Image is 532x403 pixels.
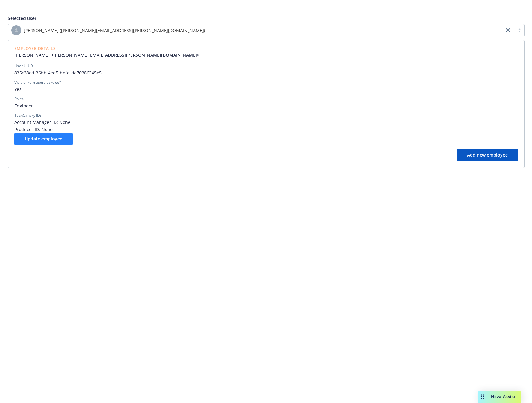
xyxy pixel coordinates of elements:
div: Visible from users-service? [14,80,61,85]
span: Add new employee [467,152,508,158]
div: User UUID [14,63,33,69]
span: Employee Details [14,47,204,50]
button: Nova Assist [478,391,521,403]
a: [PERSON_NAME] <[PERSON_NAME][EMAIL_ADDRESS][PERSON_NAME][DOMAIN_NAME]> [14,52,204,58]
span: Producer ID: None [14,126,518,133]
button: Update employee [14,133,73,145]
button: Add new employee [457,149,518,161]
span: [PERSON_NAME] ([PERSON_NAME][EMAIL_ADDRESS][PERSON_NAME][DOMAIN_NAME]) [11,25,501,35]
span: Update employee [25,136,62,142]
span: [PERSON_NAME] ([PERSON_NAME][EMAIL_ADDRESS][PERSON_NAME][DOMAIN_NAME]) [24,27,205,34]
span: Yes [14,86,518,92]
div: Drag to move [478,391,486,403]
span: Account Manager ID: None [14,119,518,126]
span: Engineer [14,102,518,109]
span: 835c38ed-36bb-4ed5-bdfd-da70386245e5 [14,69,518,76]
div: TechCanary IDs [14,113,42,118]
div: Roles [14,96,24,102]
span: Nova Assist [491,394,516,399]
span: Selected user [8,15,36,21]
a: close [504,26,512,34]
